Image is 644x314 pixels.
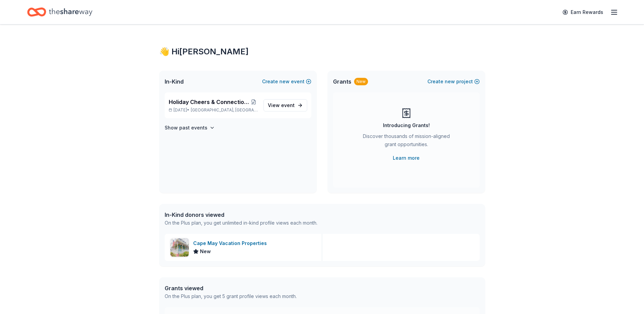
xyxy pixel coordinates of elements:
p: [DATE] • [169,107,258,113]
span: Grants [333,77,351,86]
button: Createnewevent [262,77,311,86]
span: New [200,247,211,256]
span: Holiday Cheers & Connections for Giving [DATE] [169,98,250,106]
span: new [445,77,455,86]
div: 👋 Hi [PERSON_NAME] [159,46,485,57]
span: [GEOGRAPHIC_DATA], [GEOGRAPHIC_DATA] [191,107,258,113]
img: Image for Cape May Vacation Properties [170,238,189,257]
div: On the Plus plan, you get unlimited in-kind profile views each month. [165,219,317,227]
div: Discover thousands of mission-aligned grant opportunities. [360,132,453,151]
button: Createnewproject [427,77,480,86]
h4: Show past events [165,124,207,132]
span: new [279,77,290,86]
a: Earn Rewards [558,6,607,18]
div: New [354,78,368,85]
div: On the Plus plan, you get 5 grant profile views each month. [165,292,297,300]
a: Learn more [393,154,420,162]
span: View [268,101,295,109]
button: Show past events [165,124,215,132]
div: Introducing Grants! [383,121,430,129]
div: Cape May Vacation Properties [193,239,270,247]
div: Grants viewed [165,284,297,292]
a: View event [263,99,307,111]
span: In-Kind [165,77,184,86]
div: In-Kind donors viewed [165,211,317,219]
a: Home [27,4,92,20]
span: event [281,102,295,108]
